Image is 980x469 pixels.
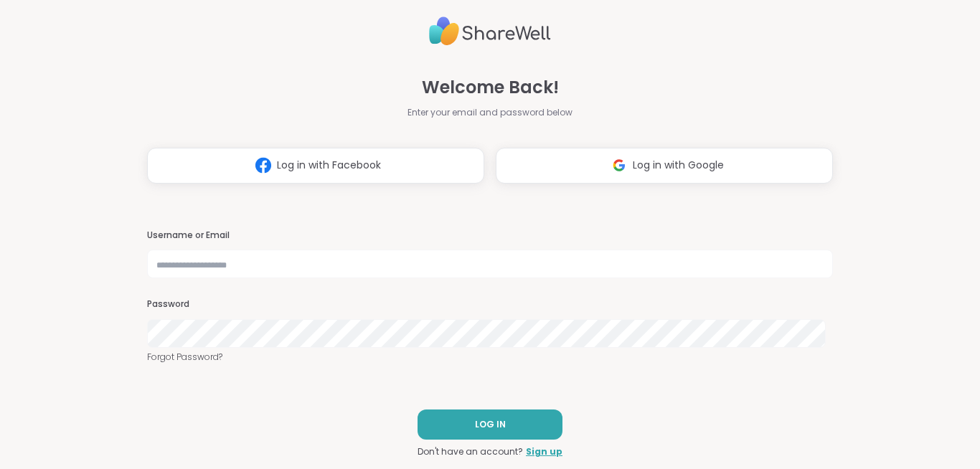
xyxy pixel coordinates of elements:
h3: Password [147,298,833,311]
span: Enter your email and password below [407,106,573,119]
span: Welcome Back! [422,75,559,100]
button: LOG IN [418,409,562,440]
span: Log in with Google [633,158,724,173]
button: Log in with Google [496,148,833,184]
span: LOG IN [475,418,506,431]
span: Don't have an account? [418,445,523,458]
h3: Username or Email [147,229,833,242]
a: Forgot Password? [147,351,833,364]
span: Log in with Facebook [277,158,381,173]
img: ShareWell Logomark [606,152,633,179]
button: Log in with Facebook [147,148,484,184]
img: ShareWell Logomark [250,152,277,179]
img: ShareWell Logo [429,11,551,52]
a: Sign up [526,445,562,458]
